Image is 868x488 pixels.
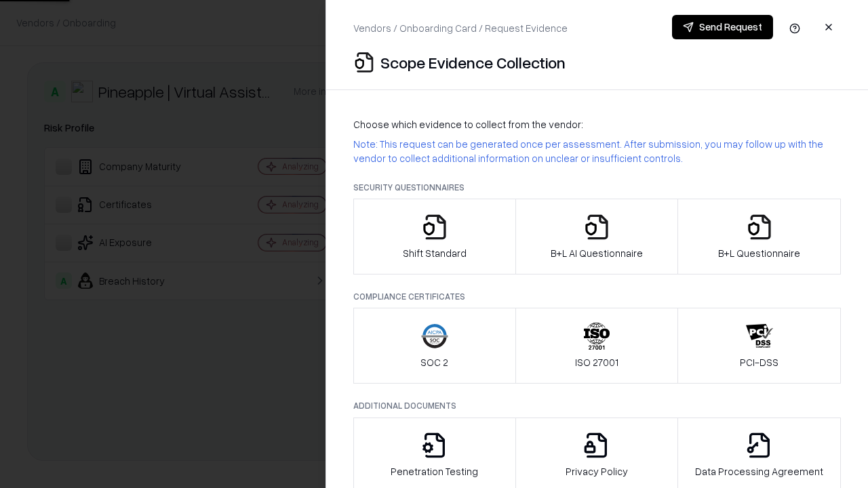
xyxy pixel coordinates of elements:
button: B+L AI Questionnaire [515,199,679,274]
button: SOC 2 [353,308,516,384]
button: PCI-DSS [677,308,841,384]
p: Vendors / Onboarding Card / Request Evidence [353,21,568,35]
button: B+L Questionnaire [677,199,841,274]
p: Shift Standard [403,246,467,260]
p: B+L Questionnaire [718,246,800,260]
p: Choose which evidence to collect from the vendor: [353,117,841,131]
button: ISO 27001 [515,308,679,384]
p: Compliance Certificates [353,291,841,302]
p: ISO 27001 [575,355,618,369]
p: Note: This request can be generated once per assessment. After submission, you may follow up with... [353,137,841,165]
p: Penetration Testing [391,464,478,479]
p: Privacy Policy [566,464,628,479]
button: Send Request [672,15,773,39]
p: Security Questionnaires [353,182,841,193]
p: Scope Evidence Collection [380,52,566,73]
p: SOC 2 [420,355,448,369]
p: Additional Documents [353,400,841,411]
p: Data Processing Agreement [695,464,823,479]
p: PCI-DSS [740,355,778,369]
button: Shift Standard [353,199,516,274]
p: B+L AI Questionnaire [551,246,643,260]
